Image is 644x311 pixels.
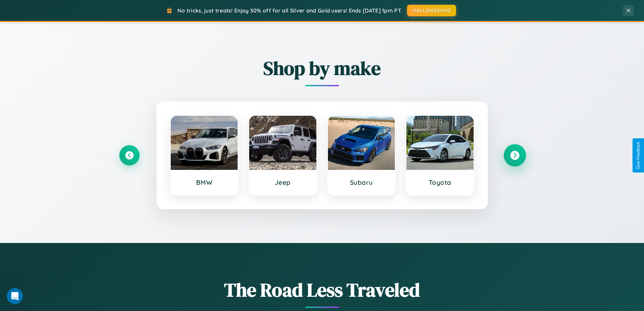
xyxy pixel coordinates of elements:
h3: Subaru [335,178,388,186]
h1: The Road Less Traveled [119,277,525,303]
h3: BMW [177,178,231,186]
div: Give Feedback [636,142,641,169]
button: HALLOWEEN30 [407,5,456,16]
iframe: Intercom live chat [7,288,23,304]
span: No tricks, just treats! Enjoy 30% off for all Silver and Gold users! Ends [DATE] 1pm PT. [177,7,402,14]
h2: Shop by make [119,55,525,81]
h3: Jeep [256,178,310,186]
h3: Toyota [413,178,467,186]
